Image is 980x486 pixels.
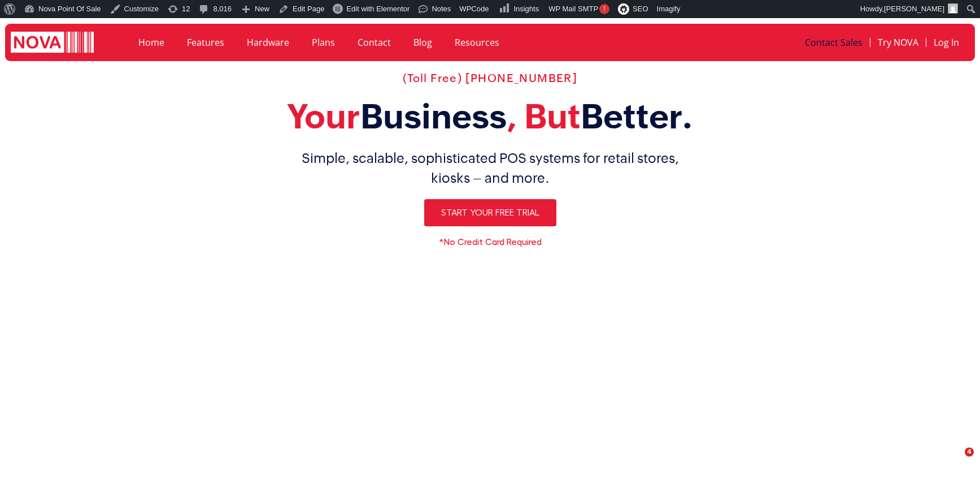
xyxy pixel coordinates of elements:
[140,238,841,247] h6: *No Credit Card Required
[346,29,402,55] a: Contact
[127,29,176,55] a: Home
[176,29,236,55] a: Features
[140,96,841,137] h2: Your , But
[402,29,443,55] a: Blog
[424,199,556,226] a: Start Your Free Trial
[140,71,841,85] h2: (Toll Free) [PHONE_NUMBER]
[798,29,870,55] a: Contact Sales
[300,29,346,55] a: Plans
[443,29,511,55] a: Resources
[687,29,966,55] nav: Menu
[926,29,966,55] a: Log In
[870,29,926,55] a: Try NOVA
[633,5,648,13] span: SEO
[965,448,974,457] span: 4
[441,208,539,217] span: Start Your Free Trial
[360,97,507,136] span: Business
[346,5,410,13] span: Edit with Elementor
[127,29,675,55] nav: Menu
[513,5,539,13] span: Insights
[942,448,969,475] iframe: Intercom live chat
[140,148,841,188] h1: Simple, scalable, sophisticated POS systems for retail stores, kiosks – and more.
[884,5,944,13] span: [PERSON_NAME]
[581,97,693,136] span: Better.
[11,32,94,55] img: logo white
[599,4,609,14] span: !
[236,29,300,55] a: Hardware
